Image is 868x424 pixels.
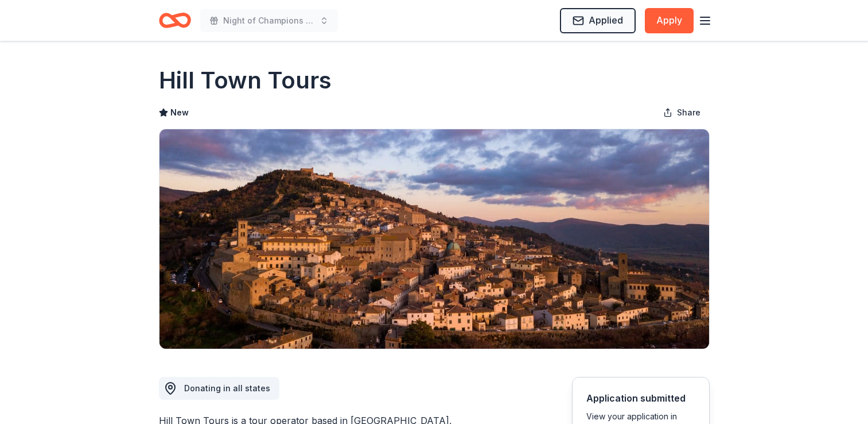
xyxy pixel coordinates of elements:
[200,9,338,32] button: Night of Champions GALA 2025
[654,101,710,124] button: Share
[184,383,270,393] span: Donating in all states
[677,106,700,120] span: Share
[170,106,189,120] span: New
[645,8,694,33] button: Apply
[159,129,709,349] img: Image for Hill Town Tours
[159,64,332,97] h1: Hill Town Tours
[159,7,191,34] a: Home
[589,13,623,28] span: Applied
[586,391,695,405] div: Application submitted
[560,8,636,33] button: Applied
[223,14,315,28] span: Night of Champions GALA 2025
